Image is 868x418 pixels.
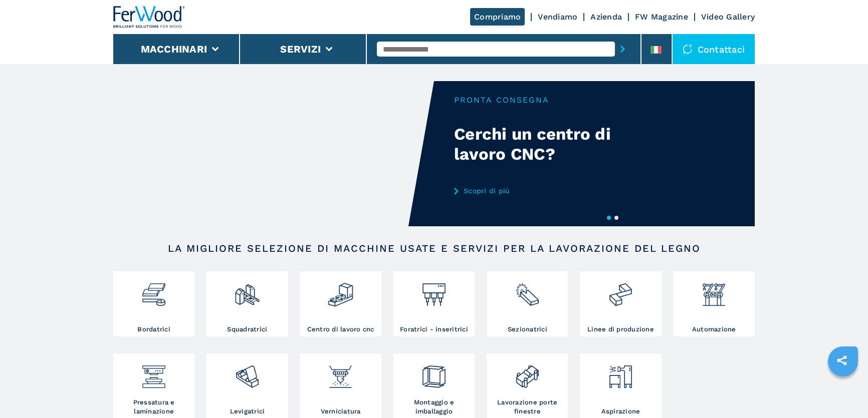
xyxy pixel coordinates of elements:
a: Vendiamo [538,12,577,22]
button: Macchinari [141,43,207,55]
a: sharethis [829,348,854,373]
button: Servizi [280,43,321,55]
img: centro_di_lavoro_cnc_2.png [327,274,354,308]
a: Squadratrici [206,271,288,336]
h3: Automazione [692,325,736,334]
a: Compriamo [470,8,525,26]
h3: Aspirazione [601,407,640,416]
h3: Lavorazione porte finestre [489,398,565,416]
a: FW Magazine [635,12,688,22]
a: Linee di produzione [580,271,661,336]
h3: Levigatrici [230,407,265,416]
h2: LA MIGLIORE SELEZIONE DI MACCHINE USATE E SERVIZI PER LA LAVORAZIONE DEL LEGNO [145,242,723,254]
a: Scopri di più [454,187,650,195]
a: Centro di lavoro cnc [300,271,381,336]
a: Automazione [674,271,755,336]
a: Azienda [590,12,622,22]
button: submit-button [615,38,630,61]
h3: Sezionatrici [508,325,547,334]
img: Ferwood [113,6,185,28]
video: Your browser does not support the video tag. [113,81,434,226]
h3: Foratrici - inseritrici [400,325,468,334]
h3: Montaggio e imballaggio [396,398,472,416]
img: automazione.png [701,274,727,308]
img: bordatrici_1.png [140,274,167,308]
h3: Bordatrici [137,325,170,334]
img: pressa-strettoia.png [140,356,167,390]
img: verniciatura_1.png [327,356,354,390]
img: aspirazione_1.png [607,356,634,390]
img: sezionatrici_2.png [514,274,541,308]
h3: Linee di produzione [587,325,654,334]
img: foratrici_inseritrici_2.png [420,274,447,308]
h3: Verniciatura [321,407,361,416]
img: lavorazione_porte_finestre_2.png [514,356,541,390]
a: Sezionatrici [487,271,568,336]
img: squadratrici_2.png [234,274,261,308]
img: montaggio_imballaggio_2.png [420,356,447,390]
a: Video Gallery [701,12,755,22]
button: 1 [607,216,611,220]
img: linee_di_produzione_2.png [607,274,634,308]
a: Bordatrici [113,271,194,336]
h3: Pressatura e laminazione [116,398,192,416]
div: Contattaci [673,34,755,64]
h3: Squadratrici [227,325,267,334]
h3: Centro di lavoro cnc [307,325,374,334]
button: 2 [614,216,618,220]
img: levigatrici_2.png [234,356,261,390]
img: Contattaci [683,44,693,54]
a: Foratrici - inseritrici [393,271,475,336]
